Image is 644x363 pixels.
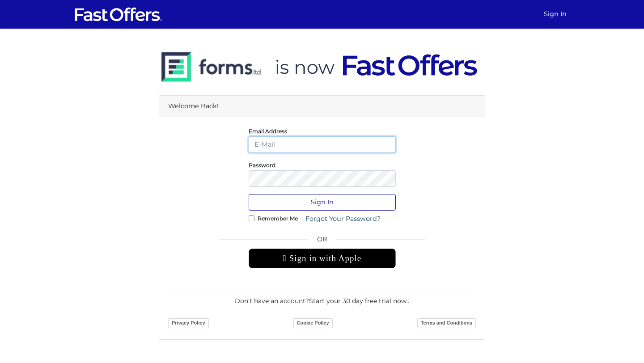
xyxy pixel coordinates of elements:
span: OR [249,234,396,249]
button: Sign In [249,194,396,211]
label: Password [249,164,275,166]
a: Privacy Policy [168,318,209,328]
div: Don't have an account? . [168,290,476,306]
div: Welcome Back! [159,96,485,117]
a: Terms and Conditions [417,318,476,328]
a: Cookie Policy [293,318,333,328]
label: Email Address [249,130,287,132]
a: Sign In [540,5,570,23]
a: Forgot Your Password? [300,211,386,227]
label: Remember Me [258,217,298,219]
input: E-Mail [249,136,396,153]
div: Sign in with Apple [249,249,396,268]
a: Start your 30 day free trial now. [309,297,408,305]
